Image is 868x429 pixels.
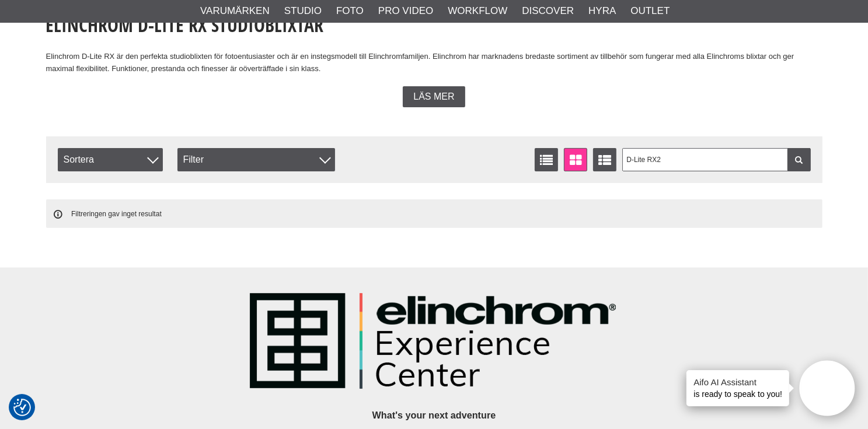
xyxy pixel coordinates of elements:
[413,92,454,102] span: Läs mer
[336,3,364,19] a: Foto
[13,397,31,418] button: Samtyckesinställningar
[210,409,658,422] h3: What's your next adventure
[593,148,616,171] a: Utökad listvisning
[630,3,670,19] a: Outlet
[448,3,507,19] a: Workflow
[284,3,322,19] a: Studio
[522,3,574,19] a: Discover
[588,3,616,19] a: Hyra
[564,148,587,171] a: Fönstervisning
[535,148,558,171] a: Listvisning
[58,148,163,171] span: Sortera
[693,376,782,388] h4: Aifo AI Assistant
[686,370,789,406] div: is ready to speak to you!
[46,12,822,38] h1: Elinchrom D-Lite RX Studioblixtar
[177,148,335,171] div: Filter
[13,399,31,416] img: Revisit consent button
[46,199,822,228] span: Filtreringen gav inget resultat
[46,51,822,75] p: Elinchrom D-Lite RX är den perfekta studioblixten för fotoentusiaster och är en instegsmodell til...
[200,3,270,19] a: Varumärken
[378,3,433,19] a: Pro Video
[787,148,811,171] a: Filtrera
[250,290,619,393] img: Elinchrom Experience Center | Aifo AB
